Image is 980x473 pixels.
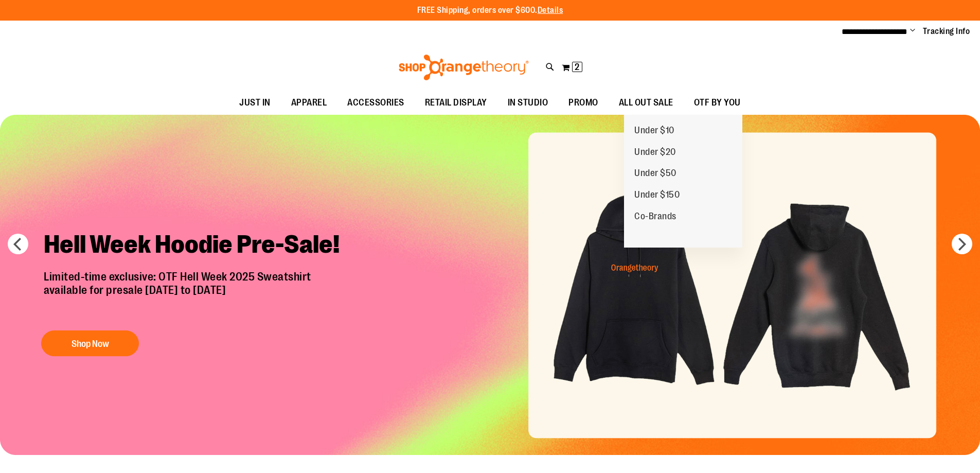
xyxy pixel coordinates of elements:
[425,91,487,114] span: RETAIL DISPLAY
[923,26,970,37] a: Tracking Info
[634,168,676,181] span: Under $50
[41,330,139,356] button: Shop Now
[239,91,271,114] span: JUST IN
[568,91,598,114] span: PROMO
[8,234,28,254] button: prev
[291,91,327,114] span: APPAREL
[634,211,676,224] span: Co-Brands
[508,91,548,114] span: IN STUDIO
[397,55,530,80] img: Shop Orangetheory
[347,91,404,114] span: ACCESSORIES
[952,234,972,254] button: next
[36,270,358,321] p: Limited-time exclusive: OTF Hell Week 2025 Sweatshirt available for presale [DATE] to [DATE]
[619,91,673,114] span: ALL OUT SALE
[910,26,915,37] button: Account menu
[36,221,358,270] h2: Hell Week Hoodie Pre-Sale!
[36,221,358,362] a: Hell Week Hoodie Pre-Sale! Limited-time exclusive: OTF Hell Week 2025 Sweatshirtavailable for pre...
[694,91,741,114] span: OTF BY YOU
[634,147,676,160] span: Under $20
[417,5,563,16] p: FREE Shipping, orders over $600.
[538,6,563,15] a: Details
[575,62,579,72] span: 2
[634,189,680,202] span: Under $150
[634,125,674,138] span: Under $10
